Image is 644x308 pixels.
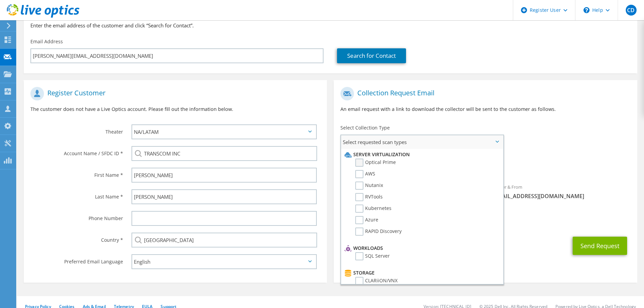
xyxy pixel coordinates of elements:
[30,254,123,265] label: Preferred Email Language
[492,192,630,200] span: [EMAIL_ADDRESS][DOMAIN_NAME]
[355,182,383,190] label: Nutanix
[355,170,375,178] label: AWS
[30,211,123,222] label: Phone Number
[355,193,383,201] label: RVTools
[340,105,630,113] p: An email request with a link to download the collector will be sent to the customer as follows.
[583,7,590,13] svg: \n
[626,5,637,16] span: CD
[343,150,500,159] li: Server Virtualization
[355,228,402,236] label: RAPID Discovery
[30,22,630,29] h3: Enter the email address of the customer and click “Search for Contact”.
[30,189,123,200] label: Last Name *
[334,207,637,230] div: CC & Reply To
[355,205,391,213] label: Kubernetes
[30,146,123,157] label: Account Name / SFDC ID *
[334,180,485,203] div: To
[485,180,637,203] div: Sender & From
[340,124,390,131] label: Select Collection Type
[334,151,637,176] div: Requested Collections
[355,216,378,224] label: Azure
[340,87,627,100] h1: Collection Request Email
[30,87,317,100] h1: Register Customer
[30,233,123,243] label: Country *
[573,237,627,255] button: Send Request
[30,38,63,45] label: Email Address
[343,269,500,277] li: Storage
[337,48,406,63] a: Search for Contact
[341,135,503,149] span: Select requested scan types
[355,252,390,260] label: SQL Server
[30,124,123,135] label: Theater
[343,244,500,252] li: Workloads
[30,105,320,113] p: The customer does not have a Live Optics account. Please fill out the information below.
[30,168,123,179] label: First Name *
[355,277,398,285] label: CLARiiON/VNX
[355,159,396,167] label: Optical Prime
